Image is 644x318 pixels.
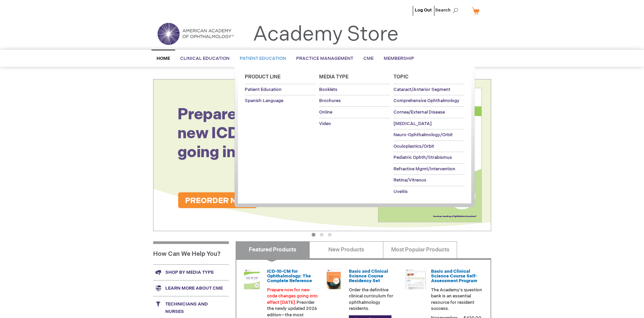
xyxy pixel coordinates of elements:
[319,121,331,126] span: Video
[393,109,445,115] span: Cornea/External Disease
[319,98,341,103] span: Brochures
[393,166,455,172] span: Refractive Mgmt/Intervention
[328,233,332,237] button: 3 of 3
[296,56,353,61] span: Practice Management
[435,3,461,17] span: Search
[406,269,426,289] img: bcscself_20.jpg
[393,177,426,183] span: Retina/Vitreous
[312,233,315,237] button: 1 of 3
[431,287,482,312] p: The Academy's question bank is an essential resource for resident success.
[393,144,434,149] span: Oculoplastics/Orbit
[415,7,432,13] a: Log Out
[319,74,349,80] span: Media Type
[319,109,332,115] span: Online
[324,269,344,289] img: 02850963u_47.png
[153,264,229,280] a: Shop by media type
[431,269,477,284] a: Basic and Clinical Science Course Self-Assessment Program
[393,98,459,103] span: Comprehensive Ophthalmology
[242,269,262,289] img: 0120008u_42.png
[267,287,318,305] font: Prepare now for new code changes going into effect [DATE].
[383,241,457,258] a: Most Popular Products
[349,269,388,284] a: Basic and Clinical Science Course Residency Set
[153,280,229,296] a: Learn more about CME
[393,155,452,160] span: Pediatric Ophth/Strabismus
[393,132,453,138] span: Neuro-Ophthalmology/Orbit
[393,121,432,126] span: [MEDICAL_DATA]
[245,87,282,92] span: Patient Education
[153,241,229,264] h1: How Can We Help You?
[384,56,414,61] span: Membership
[309,241,383,258] a: New Products
[253,22,399,47] a: Academy Store
[393,87,450,92] span: Cataract/Anterior Segment
[245,74,281,80] span: Product Line
[363,56,374,61] span: CME
[157,56,170,61] span: Home
[236,241,310,258] a: Featured Products
[393,189,408,194] span: Uveitis
[245,98,283,103] span: Spanish Language
[240,56,286,61] span: Patient Education
[349,287,400,312] p: Order the definitive clinical curriculum for ophthalmology residents.
[267,269,312,284] a: ICD-10-CM for Ophthalmology: The Complete Reference
[180,56,230,61] span: Clinical Education
[320,233,324,237] button: 2 of 3
[319,87,337,92] span: Booklets
[393,74,409,80] span: Topic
